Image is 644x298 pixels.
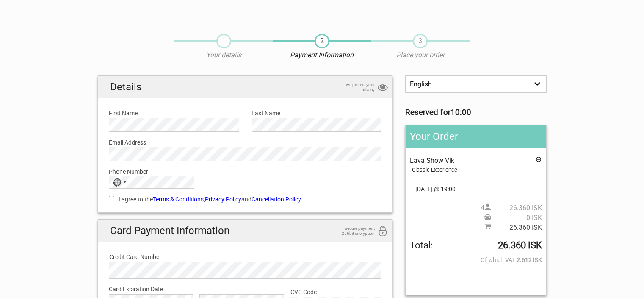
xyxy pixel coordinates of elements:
span: secure payment 256bit encryption [332,226,375,236]
p: Your details [174,50,273,60]
span: Pickup price [484,213,542,223]
i: privacy protection [378,82,388,94]
label: Card Expiration Date [109,284,382,294]
span: Of which VAT: [410,255,542,265]
span: 26.360 ISK [491,223,542,232]
a: Terms & Conditions [153,196,204,203]
label: Credit Card Number [109,252,381,262]
h2: Details [98,76,392,98]
button: Selected country [109,177,130,188]
label: Email Address [109,138,382,147]
strong: 2.612 ISK [517,255,542,265]
i: 256bit encryption [378,226,388,237]
strong: 26.360 ISK [498,241,542,250]
label: Last Name [252,109,381,118]
label: I agree to the , and [109,195,382,204]
span: Total to be paid [410,241,542,251]
label: Phone Number [109,167,382,176]
span: 1 [216,34,231,48]
span: 3 [413,34,428,48]
span: 0 ISK [491,213,542,223]
span: [DATE] @ 19:00 [410,184,542,194]
div: Classic Experience [412,165,542,175]
a: Privacy Policy [205,196,241,203]
strong: 10:00 [451,108,471,117]
p: Place your order [371,50,470,60]
span: Lava Show Vík [410,156,454,164]
a: Cancellation Policy [252,196,301,203]
label: CVC Code [290,287,381,297]
span: Subtotal [484,223,542,232]
span: 2 [315,34,329,48]
h3: Reserved for [405,108,546,117]
h2: Your Order [406,125,546,148]
label: First Name [109,109,239,118]
span: 26.360 ISK [491,203,542,213]
span: we protect your privacy [332,82,375,92]
span: 4 person(s) [481,203,542,213]
p: Payment Information [273,50,371,60]
h2: Card Payment Information [98,220,392,242]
